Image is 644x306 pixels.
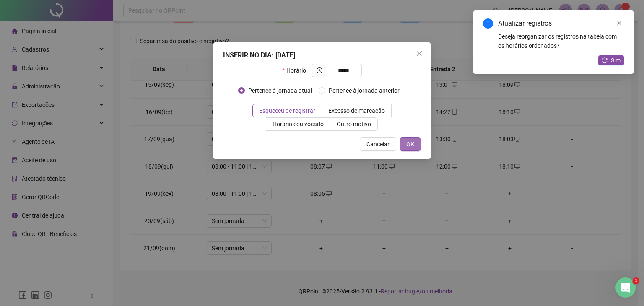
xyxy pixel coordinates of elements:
[360,137,396,151] button: Cancelar
[406,140,414,149] span: OK
[282,64,311,77] label: Horário
[611,56,621,65] span: Sim
[598,55,624,65] button: Sim
[259,107,315,114] span: Esqueceu de registrar
[317,67,322,73] span: clock-circle
[498,32,624,50] div: Deseja reorganizar os registros na tabela com os horários ordenados?
[416,50,423,57] span: close
[328,107,385,114] span: Excesso de marcação
[325,86,403,95] span: Pertence à jornada anterior
[483,18,493,29] span: info-circle
[498,18,624,29] div: Atualizar registros
[245,86,315,95] span: Pertence à jornada atual
[337,121,371,127] span: Outro motivo
[616,20,622,26] span: close
[615,18,624,28] a: Close
[413,47,426,60] button: Close
[633,277,639,284] span: 1
[223,50,421,60] div: INSERIR NO DIA : [DATE]
[273,121,324,127] span: Horário equivocado
[615,277,636,298] iframe: Intercom live chat
[602,57,608,63] span: reload
[366,140,390,149] span: Cancelar
[400,137,421,151] button: OK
